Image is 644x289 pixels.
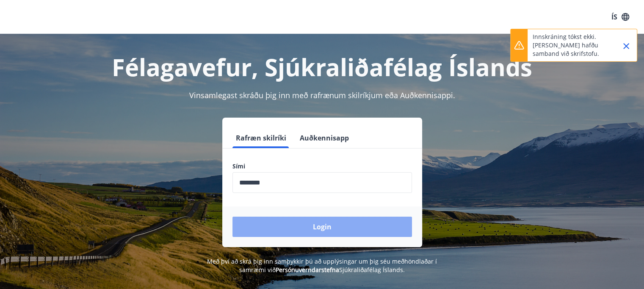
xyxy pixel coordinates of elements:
[189,90,455,100] span: Vinsamlegast skráðu þig inn með rafrænum skilríkjum eða Auðkennisappi.
[533,33,607,58] p: Innskráning tókst ekki. [PERSON_NAME] hafðu samband við skrifstofu.
[607,9,634,25] button: ÍS
[28,51,617,83] h1: Félagavefur, Sjúkraliðafélag Íslands
[619,39,633,53] button: Close
[232,128,290,148] button: Rafræn skilríki
[232,162,412,171] label: Sími
[296,128,352,148] button: Auðkennisapp
[232,217,412,237] button: Login
[276,266,339,274] a: Persónuverndarstefna
[207,257,437,274] span: Með því að skrá þig inn samþykkir þú að upplýsingar um þig séu meðhöndlaðar í samræmi við Sjúkral...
